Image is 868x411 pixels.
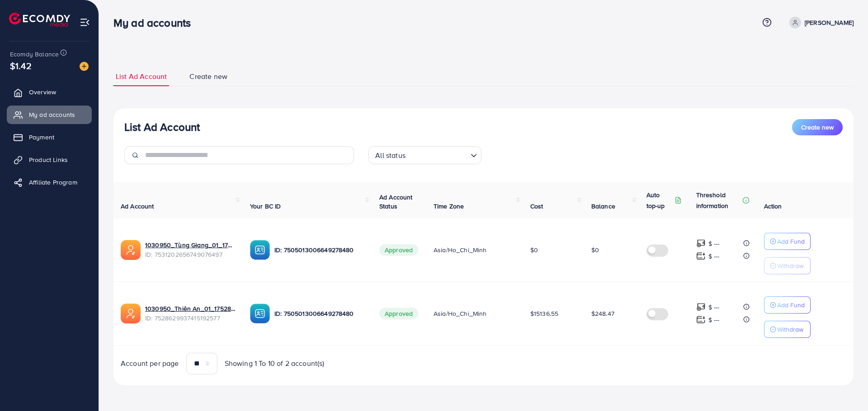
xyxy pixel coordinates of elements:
img: ic-ads-acc.e4c84228.svg [121,304,141,323]
div: <span class='underline'>1030950_Tùng Giang_01_1753494771254</span></br>7531202656749076497 [145,240,236,259]
span: Action [764,202,782,211]
input: Search for option [408,147,467,162]
span: Product Links [29,155,68,164]
span: Ad Account [121,202,154,211]
p: Add Fund [777,236,805,247]
p: $ --- [708,238,720,249]
p: Auto top-up [646,189,673,211]
p: $ --- [708,314,720,325]
span: All status [373,149,407,162]
img: menu [80,17,90,28]
span: Create new [801,123,834,132]
p: Withdraw [777,260,803,271]
a: Payment [7,128,92,146]
img: ic-ba-acc.ded83a64.svg [250,240,270,260]
img: top-up amount [696,239,706,248]
span: Asia/Ho_Chi_Minh [434,309,487,318]
span: $0 [591,245,599,254]
span: Account per page [121,358,179,369]
a: Affiliate Program [7,173,92,191]
button: Withdraw [764,257,811,274]
p: Add Fund [777,300,805,310]
span: ID: 7528629937415192577 [145,314,236,323]
span: My ad accounts [29,110,75,119]
p: ID: 7505013006649278480 [274,308,365,319]
span: ID: 7531202656749076497 [145,250,236,259]
div: <span class='underline'>1030950_Thiên An_01_1752895762323</span></br>7528629937415192577 [145,304,236,323]
button: Add Fund [764,233,811,250]
p: [PERSON_NAME] [805,17,854,28]
a: 1030950_Thiên An_01_1752895762323 [145,304,236,313]
span: Balance [591,202,615,211]
span: List Ad Account [116,71,167,82]
span: Asia/Ho_Chi_Minh [434,245,487,254]
span: Affiliate Program [29,178,77,187]
p: Withdraw [777,324,803,335]
a: Product Links [7,151,92,169]
button: Withdraw [764,321,811,338]
button: Add Fund [764,296,811,314]
span: Ecomdy Balance [10,50,59,59]
span: $1.42 [10,59,32,72]
a: 1030950_Tùng Giang_01_1753494771254 [145,240,236,249]
p: $ --- [708,302,720,313]
img: top-up amount [696,302,706,312]
div: Search for option [368,146,481,164]
span: Ad Account Status [379,193,413,211]
h3: My ad accounts [113,16,198,29]
img: top-up amount [696,251,706,261]
img: top-up amount [696,315,706,324]
span: $15136.55 [530,309,558,318]
span: Your BC ID [250,202,281,211]
img: ic-ads-acc.e4c84228.svg [121,240,141,260]
span: $248.47 [591,309,614,318]
iframe: Chat [830,370,861,404]
span: Payment [29,133,54,142]
a: Overview [7,83,92,101]
a: [PERSON_NAME] [786,17,854,28]
span: Cost [530,202,543,211]
a: My ad accounts [7,106,92,124]
span: Time Zone [434,202,464,211]
span: $0 [530,245,538,254]
span: Create new [189,71,227,82]
span: Approved [379,244,418,256]
span: Approved [379,308,418,319]
button: Create new [792,119,843,135]
span: Overview [29,88,56,97]
p: Threshold information [696,189,741,211]
h3: List Ad Account [124,120,200,134]
img: ic-ba-acc.ded83a64.svg [250,304,270,323]
span: Showing 1 To 10 of 2 account(s) [225,358,325,369]
img: logo [9,13,70,27]
p: ID: 7505013006649278480 [274,245,365,255]
p: $ --- [708,251,720,262]
img: image [80,62,89,71]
